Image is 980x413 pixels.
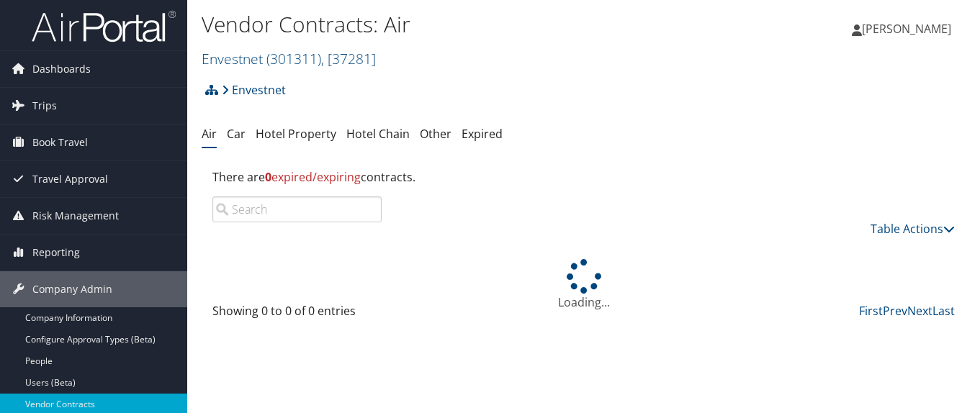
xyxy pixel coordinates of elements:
a: Other [420,126,451,142]
a: [PERSON_NAME] [852,7,966,50]
strong: 0 [265,169,271,185]
span: Risk Management [32,198,119,234]
span: [PERSON_NAME] [862,21,951,37]
a: Last [932,303,955,319]
div: There are contracts. [202,158,966,196]
div: Showing 0 to 0 of 0 entries [212,302,382,327]
span: , [ 37281 ] [321,49,376,68]
img: airportal-logo.png [32,9,176,43]
a: Envestnet [202,49,376,68]
span: ( 301311 ) [266,49,321,68]
a: Prev [883,303,907,319]
a: Envestnet [222,76,286,104]
input: Search [212,196,382,222]
span: Dashboards [32,51,91,87]
a: First [859,303,883,319]
a: Air [202,126,217,142]
span: Trips [32,88,57,124]
a: Hotel Property [256,126,336,142]
span: Travel Approval [32,161,108,197]
div: Loading... [202,259,966,311]
a: Table Actions [871,221,955,237]
a: Hotel Chain [346,126,410,142]
a: Next [907,303,932,319]
span: Book Travel [32,124,88,160]
span: Reporting [32,235,80,271]
span: expired/expiring [265,169,361,185]
span: Company Admin [32,271,112,307]
h1: Vendor Contracts: Air [202,9,711,40]
a: Expired [462,126,503,142]
a: Car [227,126,246,142]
